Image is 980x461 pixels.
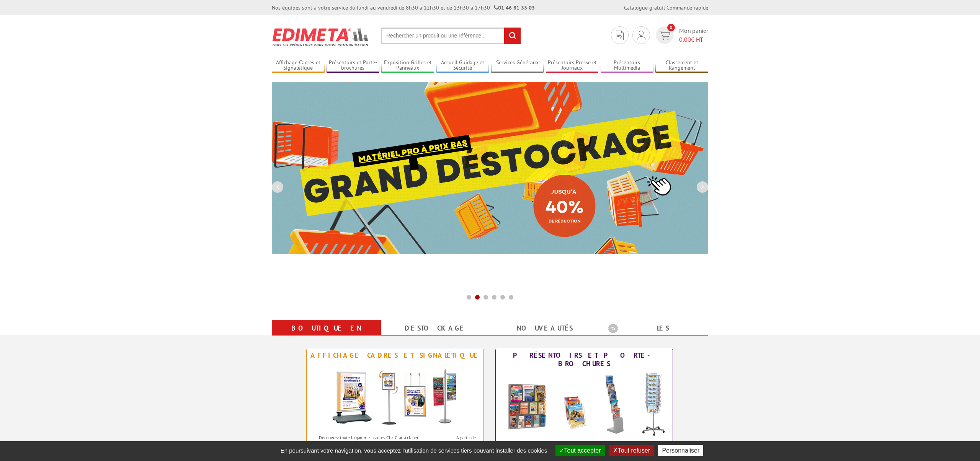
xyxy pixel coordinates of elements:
[679,36,691,43] span: 0,00
[616,31,624,40] img: devis rapide
[654,26,708,44] a: devis rapide 0 Mon panier 0,00€ HT
[608,321,699,349] a: Les promotions
[281,321,372,349] a: Boutique en ligne
[637,31,645,40] img: devis rapide
[306,349,484,456] a: Affichage Cadres et Signalétique Affichage Cadres et Signalétique Découvrez toute la gamme : cadr...
[381,28,521,44] input: Rechercher un produit ou une référence...
[470,440,476,446] sup: HT
[500,370,668,439] img: Présentoirs et Porte-brochures
[504,28,521,44] input: rechercher
[491,59,544,72] a: Services Généraux
[679,35,708,44] span: € HT
[272,59,325,72] a: Affichage Cadres et Signalétique
[666,4,708,11] a: Commande rapide
[436,59,489,72] a: Accueil Guidage et Sécurité
[624,4,665,11] a: Catalogue gratuit
[272,23,369,51] img: Présentoir, panneau, stand - Edimeta - PLV, affichage, mobilier bureau, entreprise
[309,351,482,360] div: Affichage Cadres et Signalétique
[601,59,653,72] a: Présentoirs Multimédia
[324,362,466,430] img: Affichage Cadres et Signalétique
[499,321,590,335] a: nouveautés
[546,59,599,72] a: Présentoirs Presse et Journaux
[555,445,605,456] button: Tout accepter
[390,321,481,335] a: Destockage
[494,4,535,11] strong: 01 46 81 33 03
[327,59,379,72] a: Présentoirs et Porte-brochures
[277,447,551,454] span: En poursuivant votre navigation, vous acceptez l'utilisation de services tiers pouvant installer ...
[381,59,434,72] a: Exposition Grilles et Panneaux
[608,321,704,337] b: Les promotions
[609,445,654,456] button: Tout refuser
[679,26,708,44] span: Mon panier
[430,435,476,441] span: A partir de
[667,24,675,31] span: 0
[272,4,535,11] div: Nos équipes sont à votre service du lundi au vendredi de 8h30 à 12h30 et de 13h30 à 17h30
[658,445,703,456] button: Personnaliser (fenêtre modale)
[659,31,670,40] img: devis rapide
[655,59,708,72] a: Classement et Rangement
[319,434,428,447] p: Découvrez toute la gamme : cadres Clic-Clac à clapet, cadres Led, vitrines, tableaux, cimaises, c...
[495,349,673,456] a: Présentoirs et Porte-brochures Présentoirs et Porte-brochures Découvrez toute la gamme : comptoir...
[498,351,671,368] div: Présentoirs et Porte-brochures
[624,4,708,11] div: |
